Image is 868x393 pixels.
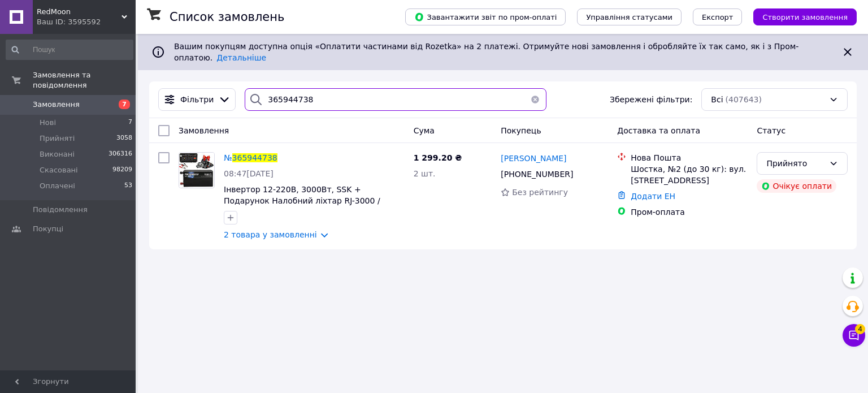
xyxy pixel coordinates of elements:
span: RedMoon [37,7,121,17]
span: Збережені фільтри: [610,94,692,105]
a: Фото товару [179,152,215,188]
button: Чат з покупцем4 [843,324,865,347]
span: Оплачені [40,181,75,191]
div: Шостка, №2 (до 30 кг): вул. [STREET_ADDRESS] [631,163,748,186]
span: Замовлення [179,126,229,135]
input: Пошук [6,40,133,60]
div: Нова Пошта [631,152,748,163]
span: 98209 [112,165,132,175]
span: 3058 [116,133,132,144]
span: 2 шт. [414,169,436,178]
div: Очікує оплати [757,179,836,193]
span: Експорт [702,13,734,21]
span: Cума [414,126,435,135]
span: [PERSON_NAME] [501,154,566,163]
span: (407643) [726,95,762,104]
span: Прийняті [40,133,75,144]
span: Без рейтингу [512,188,568,197]
a: [PERSON_NAME] [501,153,566,164]
span: Скасовані [40,165,78,175]
span: Вашим покупцям доступна опція «Оплатити частинами від Rozetka» на 2 платежі. Отримуйте нові замов... [174,42,798,62]
div: Прийнято [766,157,824,170]
a: Створити замовлення [742,12,857,21]
div: [PHONE_NUMBER] [498,166,575,182]
span: Створити замовлення [762,13,848,21]
a: Детальніше [216,53,266,62]
span: Статус [757,126,785,135]
a: Інвертор 12-220В, 3000Вт, SSK + Подарунок Налобний ліхтар RJ-3000 / Автомобільний інвертор / Авто... [224,185,389,217]
span: Замовлення та повідомлення [33,70,136,90]
img: Фото товару [179,153,214,188]
button: Експорт [693,8,743,25]
div: Пром-оплата [631,206,748,218]
span: Замовлення [33,100,80,110]
a: 2 товара у замовленні [224,230,317,239]
div: Ваш ID: 3595592 [37,17,136,27]
span: Управління статусами [586,13,672,21]
span: Покупці [33,224,63,234]
span: 7 [119,100,130,109]
span: 53 [124,181,132,191]
h1: Список замовлень [170,10,284,24]
span: 4 [855,324,865,334]
button: Створити замовлення [753,8,857,25]
input: Пошук за номером замовлення, ПІБ покупця, номером телефону, Email, номером накладної [245,88,546,111]
span: № [224,153,232,162]
span: Всі [711,94,723,105]
span: Завантажити звіт по пром-оплаті [414,12,557,22]
span: Повідомлення [33,205,88,215]
a: №365944738 [224,153,277,162]
span: 08:47[DATE] [224,169,274,178]
span: Нові [40,118,56,128]
button: Очистить [524,88,546,111]
span: Покупець [501,126,541,135]
span: 306316 [108,149,132,159]
span: Виконані [40,149,75,159]
span: 365944738 [232,153,277,162]
span: Доставка та оплата [617,126,700,135]
button: Завантажити звіт по пром-оплаті [405,8,566,25]
span: 7 [128,118,132,128]
span: Фільтри [180,94,214,105]
button: Управління статусами [577,8,682,25]
a: Додати ЕН [631,192,675,201]
span: 1 299.20 ₴ [414,153,462,162]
